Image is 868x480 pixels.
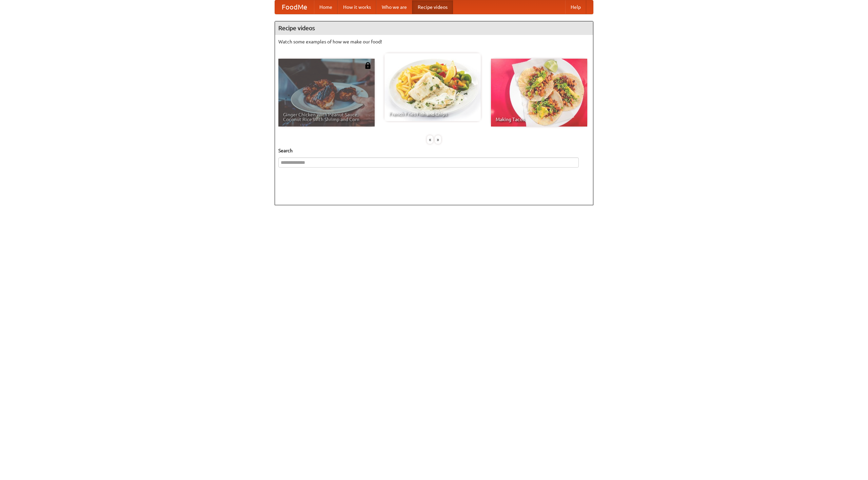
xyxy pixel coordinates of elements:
span: Making Tacos [496,117,583,122]
h4: Recipe videos [275,21,593,35]
h5: Search [278,147,590,154]
a: French Fries Fish and Chips [384,53,481,121]
a: Home [314,0,338,14]
img: 483408.png [364,62,371,69]
div: » [435,135,441,144]
p: Watch some examples of how we make our food! [278,38,590,45]
a: FoodMe [275,0,314,14]
div: « [427,135,433,144]
a: Recipe videos [412,0,453,14]
a: Who we are [376,0,412,14]
a: Help [565,0,586,14]
a: Making Tacos [491,59,587,127]
a: How it works [338,0,376,14]
span: French Fries Fish and Chips [389,112,476,116]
